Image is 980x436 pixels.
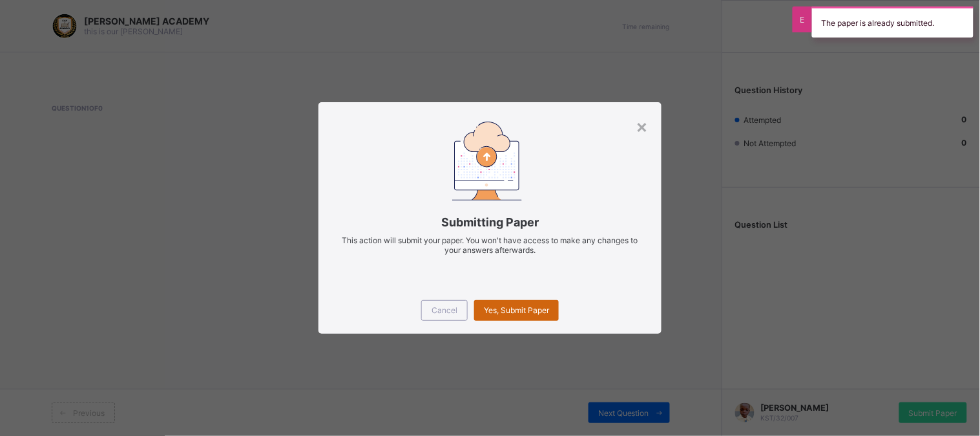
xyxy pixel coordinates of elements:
span: This action will submit your paper. You won't have access to make any changes to your answers aft... [342,235,638,255]
div: × [636,115,649,137]
span: Submitting Paper [338,215,642,229]
span: Yes, Submit Paper [484,305,549,315]
span: Cancel [432,305,457,315]
img: submitting-paper.7509aad6ec86be490e328e6d2a33d40a.svg [452,122,522,200]
div: The paper is already submitted. [812,6,974,38]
